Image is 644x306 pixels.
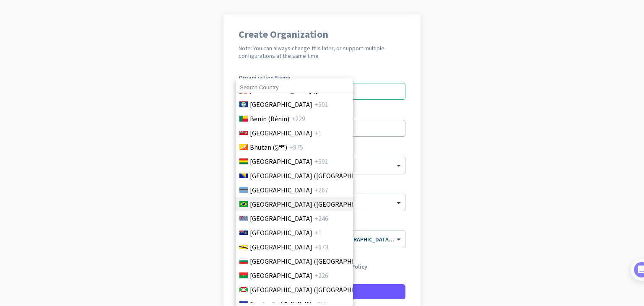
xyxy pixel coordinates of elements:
[314,228,322,238] span: +1
[314,128,322,138] span: +1
[250,256,381,266] span: [GEOGRAPHIC_DATA] ([GEOGRAPHIC_DATA])
[314,270,328,280] span: +226
[314,99,328,109] span: +501
[314,156,328,166] span: +591
[250,142,287,152] span: Bhutan (འབྲུག)
[250,285,381,295] span: [GEOGRAPHIC_DATA] ([GEOGRAPHIC_DATA])
[291,114,305,124] span: +229
[250,270,312,280] span: [GEOGRAPHIC_DATA]
[250,156,312,166] span: [GEOGRAPHIC_DATA]
[314,213,328,223] span: +246
[314,185,328,195] span: +267
[250,242,312,252] span: [GEOGRAPHIC_DATA]
[250,185,312,195] span: [GEOGRAPHIC_DATA]
[250,199,381,209] span: [GEOGRAPHIC_DATA] ([GEOGRAPHIC_DATA])
[250,171,381,181] span: [GEOGRAPHIC_DATA] ([GEOGRAPHIC_DATA])
[250,114,289,124] span: Benin (Bénin)
[250,128,312,138] span: [GEOGRAPHIC_DATA]
[236,82,353,93] input: Search Country
[289,142,303,152] span: +975
[250,99,312,109] span: [GEOGRAPHIC_DATA]
[250,228,312,238] span: [GEOGRAPHIC_DATA]
[250,213,312,223] span: [GEOGRAPHIC_DATA]
[314,242,328,252] span: +673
